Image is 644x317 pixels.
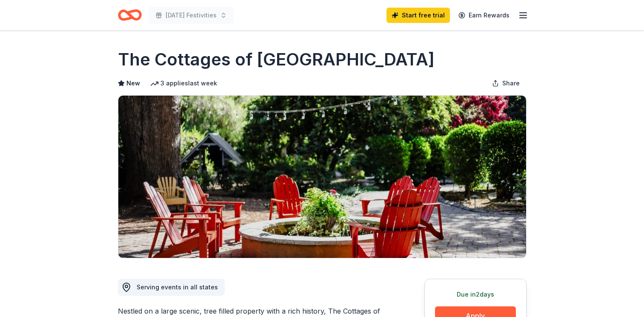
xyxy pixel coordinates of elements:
[166,10,217,20] span: [DATE] Festivities
[386,8,450,23] a: Start free trial
[453,8,515,23] a: Earn Rewards
[118,96,526,258] img: Image for The Cottages of Napa Valley
[118,5,142,25] a: Home
[126,78,140,88] span: New
[118,48,435,71] h1: The Cottages of [GEOGRAPHIC_DATA]
[149,7,234,24] button: [DATE] Festivities
[150,78,217,88] div: 3 applies last week
[502,78,520,88] span: Share
[485,75,527,92] button: Share
[435,289,516,300] div: Due in 2 days
[137,283,218,291] span: Serving events in all states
